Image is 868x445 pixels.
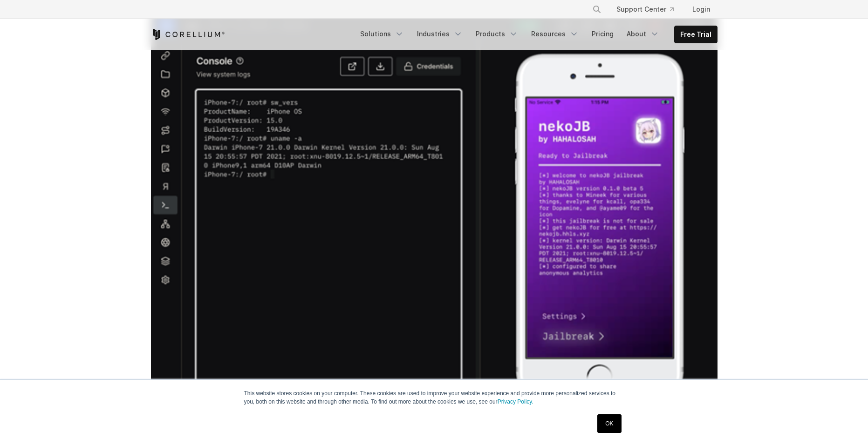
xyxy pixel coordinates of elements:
a: Solutions [355,26,410,42]
div: Navigation Menu [581,1,718,18]
a: Industries [411,26,468,42]
a: Login [685,1,718,18]
a: Privacy Policy. [498,398,533,405]
a: Pricing [586,26,619,42]
a: OK [597,414,621,433]
a: Products [470,26,524,42]
a: Corellium Home [151,29,225,40]
p: This website stores cookies on your computer. These cookies are used to improve your website expe... [244,389,624,406]
a: Free Trial [675,26,717,43]
a: Support Center [609,1,681,18]
img: nekoJB Online: Fake iOS Jailbreak or Security Trap? [151,12,718,403]
button: Search [588,1,605,18]
div: Navigation Menu [355,26,718,43]
a: Resources [526,26,584,42]
a: About [621,26,665,42]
